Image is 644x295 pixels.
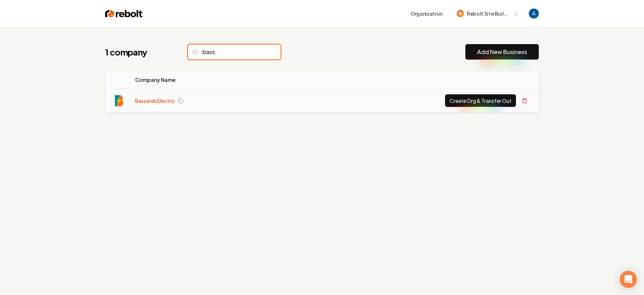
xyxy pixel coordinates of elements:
[105,9,143,19] img: Rebolt Logo
[135,97,175,104] a: Bassards Electric
[114,95,125,106] img: Bassards Electric logo
[406,7,447,20] button: Organization
[529,9,539,19] img: Andrew Magana
[105,46,174,58] h1: 1 company
[529,9,539,19] button: Open user button
[467,10,510,17] span: Rebolt Site Builder
[477,48,527,56] a: Add New Business
[620,271,637,288] div: Open Intercom Messenger
[188,44,281,59] input: Search...
[465,44,539,60] button: Add New Business
[457,10,464,17] img: Rebolt Site Builder
[445,94,516,107] button: Create Org & Transfer Out
[129,71,282,89] th: Company Name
